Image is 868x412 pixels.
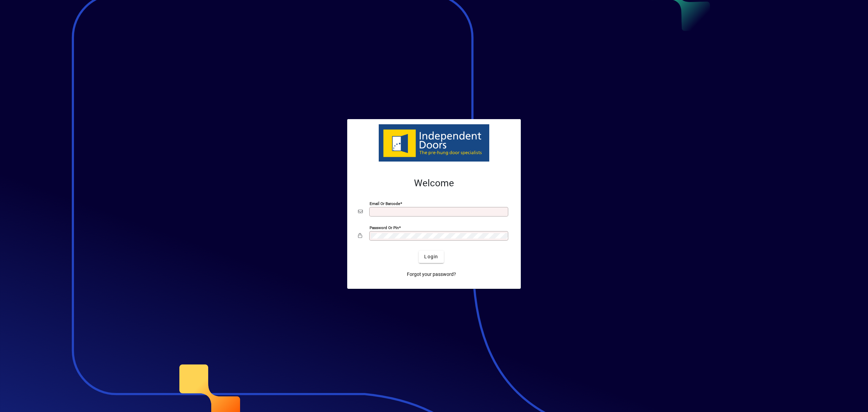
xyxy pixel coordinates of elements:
span: Forgot your password? [407,271,456,278]
h2: Welcome [358,177,510,189]
span: Login [424,253,438,260]
mat-label: Password or Pin [370,225,399,230]
mat-label: Email or Barcode [370,201,400,206]
a: Forgot your password? [404,268,459,281]
button: Login [419,251,443,263]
